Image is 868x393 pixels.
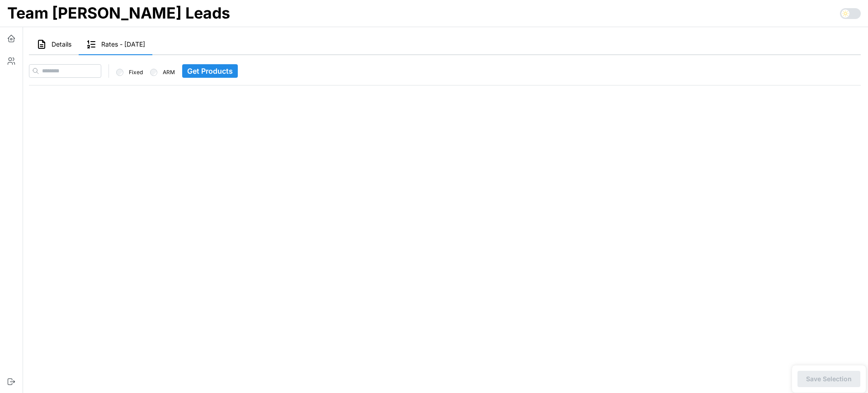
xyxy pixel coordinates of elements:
[797,371,860,387] button: Save Selection
[187,65,233,77] span: Get Products
[123,69,143,76] label: Fixed
[52,41,71,47] span: Details
[806,371,852,387] span: Save Selection
[182,64,238,78] button: Get Products
[157,69,175,76] label: ARM
[7,3,230,23] h1: Team [PERSON_NAME] Leads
